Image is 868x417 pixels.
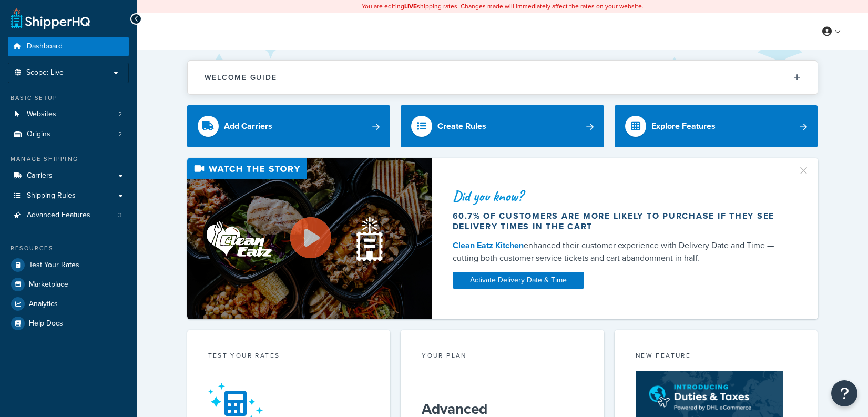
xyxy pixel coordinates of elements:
[8,105,129,124] a: Websites2
[8,155,129,164] div: Manage Shipping
[27,211,90,220] span: Advanced Features
[453,211,785,232] div: 60.7% of customers are more likely to purchase if they see delivery times in the cart
[8,186,129,206] a: Shipping Rules
[188,61,818,94] button: Welcome Guide
[27,171,53,180] span: Carriers
[8,125,129,144] a: Origins2
[615,105,818,147] a: Explore Features
[8,256,129,274] a: Test Your Rates
[8,37,129,56] a: Dashboard
[453,239,785,265] div: enhanced their customer experience with Delivery Date and Time — cutting both customer service ti...
[205,74,277,82] h2: Welcome Guide
[453,272,584,289] a: Activate Delivery Date & Time
[118,211,122,220] span: 3
[8,244,129,253] div: Resources
[404,2,417,11] b: LIVE
[118,110,122,119] span: 2
[453,189,785,204] div: Did you know?
[8,206,129,225] a: Advanced Features3
[831,380,857,406] button: Open Resource Center
[29,300,58,309] span: Analytics
[27,42,63,51] span: Dashboard
[8,206,129,225] li: Advanced Features
[118,130,122,139] span: 2
[8,275,129,294] a: Marketplace
[422,351,583,363] div: Your Plan
[453,239,524,251] a: Clean Eatz Kitchen
[29,280,68,289] span: Marketplace
[224,119,272,134] div: Add Carriers
[8,294,129,313] a: Analytics
[27,130,50,139] span: Origins
[8,314,129,333] a: Help Docs
[27,191,76,200] span: Shipping Rules
[437,119,486,134] div: Create Rules
[636,351,797,363] div: New Feature
[8,125,129,144] li: Origins
[8,94,129,103] div: Basic Setup
[26,68,64,77] span: Scope: Live
[29,261,79,270] span: Test Your Rates
[27,110,56,119] span: Websites
[8,105,129,124] li: Websites
[208,351,370,363] div: Test your rates
[401,105,604,147] a: Create Rules
[187,158,432,319] img: Video thumbnail
[651,119,716,134] div: Explore Features
[29,319,63,328] span: Help Docs
[8,166,129,186] a: Carriers
[187,105,391,147] a: Add Carriers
